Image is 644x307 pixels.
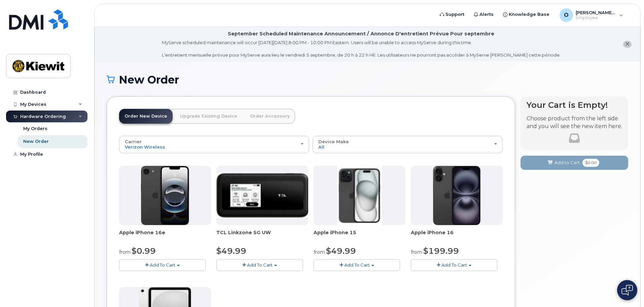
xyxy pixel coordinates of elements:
small: from [314,249,325,255]
div: MyServe scheduled maintenance will occur [DATE][DATE] 8:00 PM - 10:00 PM Eastern. Users will be u... [162,39,561,58]
button: Carrier Verizon Wireless [119,136,309,153]
a: Upgrade Existing Device [175,109,243,124]
img: iphone_16_plus.png [433,166,480,225]
span: $49.99 [216,246,246,256]
p: Choose product from the left side and you will see the new item here. [527,115,622,130]
a: Order New Device [119,109,173,124]
span: Add To Cart [247,262,273,268]
img: linkzone5g.png [216,173,308,218]
a: Order Accessory [245,109,295,124]
span: All [318,144,324,150]
div: TCL Linkzone 5G UW [216,229,308,243]
span: Add To Cart [441,262,467,268]
img: iphone16e.png [141,166,189,225]
span: $199.99 [423,246,459,256]
span: $0.00 [582,159,599,167]
div: Apple iPhone 16 [411,229,503,243]
h1: New Order [107,74,628,86]
span: Device Make [318,139,349,144]
small: from [119,249,131,255]
button: Add To Cart [411,259,497,271]
button: Device Make All [313,136,503,153]
img: iphone15.jpg [337,166,382,225]
span: Add To Cart [344,262,370,268]
span: $49.99 [326,246,356,256]
h4: Your Cart is Empty! [527,100,622,110]
button: Add To Cart [216,259,303,271]
div: Apple iPhone 16e [119,229,211,243]
span: Carrier [125,139,142,144]
div: September Scheduled Maintenance Announcement / Annonce D'entretient Prévue Pour septembre [228,30,494,37]
span: $0.99 [132,246,156,256]
button: Add To Cart [314,259,400,271]
span: Verizon Wireless [125,144,165,150]
img: Open chat [621,285,633,296]
button: Add To Cart [119,259,206,271]
div: Apple iPhone 15 [314,229,405,243]
button: Add to Cart $0.00 [521,156,628,170]
small: from [411,249,422,255]
span: Add to Cart [554,159,580,166]
button: close notification [623,41,632,48]
span: Add To Cart [150,262,175,268]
